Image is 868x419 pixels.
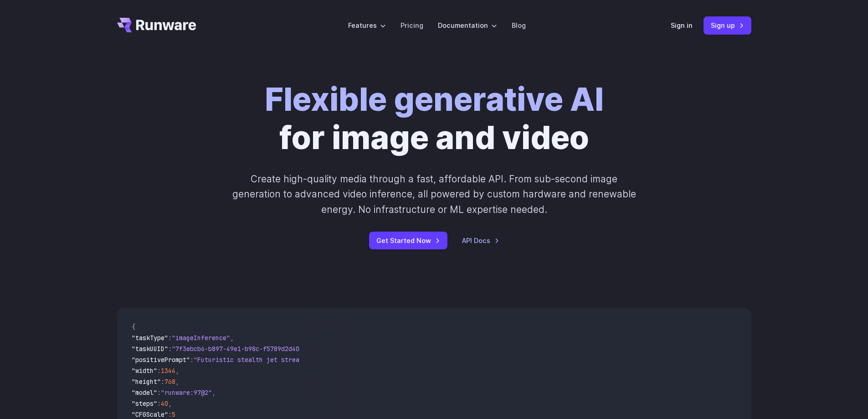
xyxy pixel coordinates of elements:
[401,20,423,31] a: Pricing
[230,334,234,342] span: ,
[161,388,212,397] span: "runware:97@2"
[132,367,157,375] span: "width"
[348,20,386,31] label: Features
[175,367,179,375] span: ,
[132,334,168,342] span: "taskType"
[231,171,637,217] p: Create high-quality media through a fast, affordable API. From sub-second image generation to adv...
[117,18,196,32] a: Go to /
[369,232,447,249] a: Get Started Now
[132,356,190,364] span: "positivePrompt"
[168,399,172,408] span: ,
[157,367,161,375] span: :
[164,378,175,386] span: 768
[175,378,179,386] span: ,
[265,80,604,157] h1: for image and video
[132,323,135,331] span: {
[194,356,525,364] span: "Futuristic stealth jet streaking through a neon-lit cityscape with glowing purple exhaust"
[161,367,175,375] span: 1344
[168,334,172,342] span: :
[161,378,164,386] span: :
[161,399,168,408] span: 40
[172,410,175,419] span: 5
[132,345,168,353] span: "taskUUID"
[212,388,216,397] span: ,
[132,388,157,397] span: "model"
[132,410,168,419] span: "CFGScale"
[172,345,310,353] span: "7f3ebcb6-b897-49e1-b98c-f5789d2d40d7"
[671,20,693,31] a: Sign in
[265,80,604,119] strong: Flexible generative AI
[438,20,497,31] label: Documentation
[704,16,751,34] a: Sign up
[168,410,172,419] span: :
[157,388,161,397] span: :
[512,20,526,31] a: Blog
[172,334,230,342] span: "imageInference"
[462,235,499,246] a: API Docs
[168,345,172,353] span: :
[190,356,194,364] span: :
[157,399,161,408] span: :
[132,399,157,408] span: "steps"
[132,378,161,386] span: "height"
